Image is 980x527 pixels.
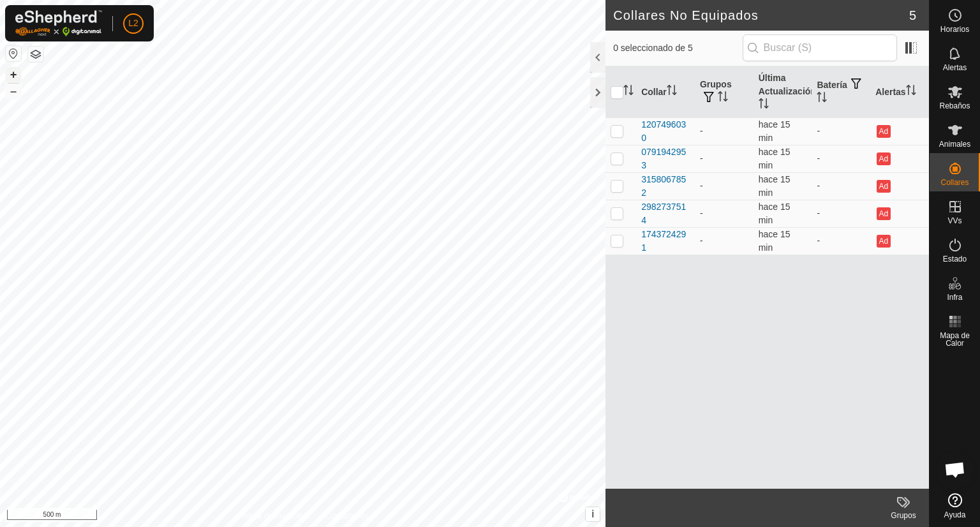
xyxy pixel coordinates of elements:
button: + [6,67,21,82]
h2: Collares No Equipados [613,8,909,23]
span: 13 oct 2025, 14:31 [759,174,791,198]
th: Última Actualización [754,66,812,118]
span: Rebaños [939,102,970,110]
td: - [695,172,754,200]
span: Horarios [940,26,969,33]
td: - [695,227,754,255]
td: - [695,200,754,227]
p-sorticon: Activar para ordenar [718,93,728,103]
span: Ayuda [944,511,966,519]
div: 1743724291 [641,228,690,255]
p-sorticon: Activar para ordenar [667,87,677,97]
a: Contáctenos [326,510,369,522]
th: Collar [636,66,695,118]
div: 0791942953 [641,145,690,172]
td: - [812,200,870,227]
a: Política de Privacidad [237,510,310,522]
div: 3158067852 [641,173,690,200]
div: Chat abierto [936,450,974,489]
span: 13 oct 2025, 14:31 [759,119,791,143]
td: - [812,117,870,145]
p-sorticon: Activar para ordenar [623,87,634,97]
span: Estado [943,255,967,263]
p-sorticon: Activar para ordenar [906,87,916,97]
span: 5 [909,6,916,25]
input: Buscar (S) [743,34,897,61]
p-sorticon: Activar para ordenar [817,94,827,104]
div: 1207496030 [641,118,690,145]
span: 13 oct 2025, 14:31 [759,202,791,225]
td: - [812,172,870,200]
td: - [812,145,870,172]
button: Ad [877,152,891,165]
span: i [591,508,594,519]
button: Ad [877,180,891,193]
button: Capas del Mapa [28,47,43,62]
button: Ad [877,235,891,248]
td: - [695,117,754,145]
span: L2 [128,17,138,30]
button: Ad [877,125,891,138]
button: Ad [877,207,891,220]
p-sorticon: Activar para ordenar [759,100,769,110]
button: i [586,507,600,521]
span: 13 oct 2025, 14:31 [759,147,791,170]
span: Animales [939,140,970,148]
span: VVs [947,217,961,225]
span: 0 seleccionado de 5 [613,41,742,55]
span: Infra [947,293,962,301]
th: Alertas [870,66,929,118]
button: – [6,84,21,99]
span: Collares [940,179,969,186]
div: Grupos [878,510,929,521]
a: Ayuda [930,488,980,524]
td: - [812,227,870,255]
span: Alertas [943,64,967,71]
span: Mapa de Calor [933,332,977,347]
div: 2982737514 [641,200,690,227]
span: 13 oct 2025, 14:31 [759,229,791,253]
th: Grupos [695,66,754,118]
td: - [695,145,754,172]
th: Batería [812,66,870,118]
button: Restablecer Mapa [6,46,21,61]
img: Logo Gallagher [15,10,102,36]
